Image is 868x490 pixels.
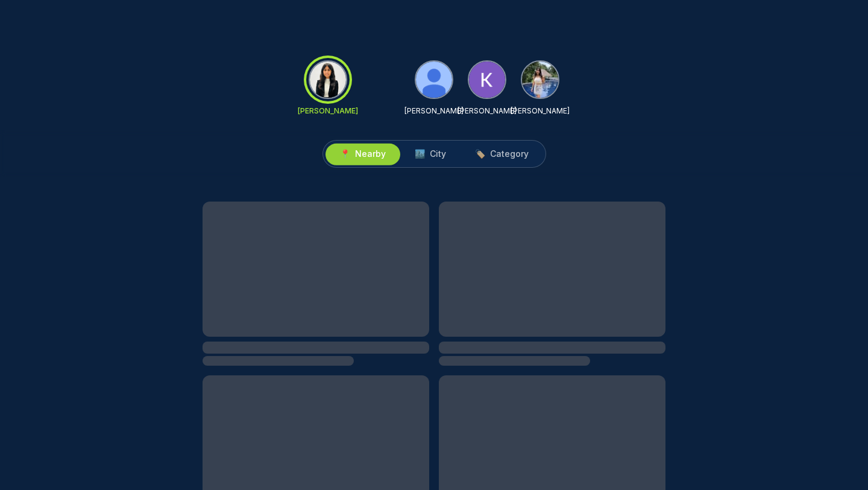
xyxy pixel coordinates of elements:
span: 🏙️ [415,148,425,160]
img: Khushi Kasturiya [522,62,558,98]
span: City [430,148,446,160]
span: 🏷️ [475,148,485,160]
img: Matthew Miller [416,62,452,98]
p: [PERSON_NAME] [404,106,464,116]
img: Khushi Kasturiya [469,62,505,98]
span: 📍 [340,148,350,160]
p: [PERSON_NAME] [511,106,570,116]
span: Nearby [355,148,386,160]
p: [PERSON_NAME] [458,106,517,116]
span: Category [490,148,529,160]
button: 📍Nearby [325,143,400,165]
button: 🏷️Category [461,143,543,165]
button: 🏙️City [400,143,461,165]
p: [PERSON_NAME] [298,106,358,116]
